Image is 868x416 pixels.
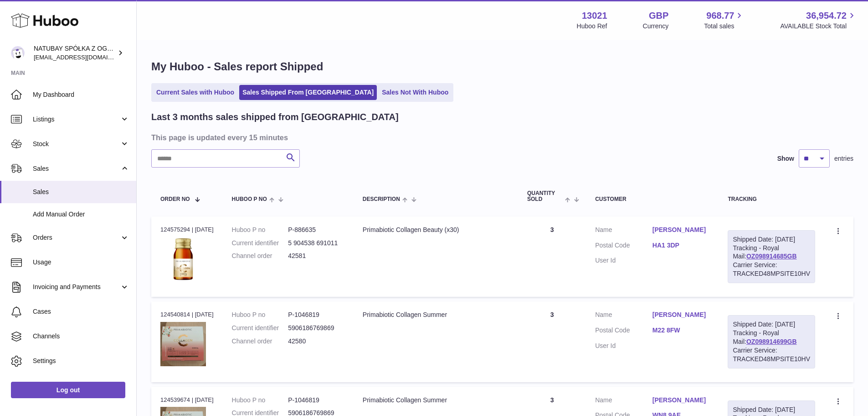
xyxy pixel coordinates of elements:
[595,196,709,202] div: Customer
[652,396,710,405] a: [PERSON_NAME]
[232,196,267,202] span: Huboo P no
[649,10,668,22] strong: GBP
[33,90,129,99] span: My Dashboard
[33,307,129,316] span: Cases
[652,226,710,234] a: [PERSON_NAME]
[595,311,652,321] dt: Name
[527,190,563,202] span: Quantity Sold
[288,396,344,405] dd: P-1046819
[160,396,214,404] div: 124539674 | [DATE]
[363,396,509,405] div: Primabiotic Collagen Summer
[363,311,509,319] div: Primabiotic Collagen Summer
[160,311,214,319] div: 124540814 | [DATE]
[33,283,120,291] span: Invoicing and Payments
[595,226,652,237] dt: Name
[232,324,288,332] dt: Current identifier
[595,256,652,265] dt: User Id
[595,396,652,407] dt: Name
[33,357,129,365] span: Settings
[33,210,129,219] span: Add Manual Order
[34,53,134,61] span: [EMAIL_ADDRESS][DOMAIN_NAME]
[746,338,797,345] a: OZ098914699GB
[733,405,810,414] div: Shipped Date: [DATE]
[288,239,344,247] dd: 5 904538 691011
[288,311,344,319] dd: P-1046819
[780,22,857,31] span: AVAILABLE Stock Total
[704,10,745,31] a: 968.77 Total sales
[34,44,116,62] div: NATUBAY SPÓŁKA Z OGRANICZONĄ ODPOWIEDZIALNOŚCIĄ
[33,164,120,173] span: Sales
[151,111,399,123] h2: Last 3 months sales shipped from [GEOGRAPHIC_DATA]
[733,346,810,363] div: Carrier Service: TRACKED48MPSITE10HV
[652,326,710,335] a: M22 8FW
[33,233,120,242] span: Orders
[582,10,607,22] strong: 13021
[577,22,607,31] div: Huboo Ref
[160,322,206,366] img: 1749020843.jpg
[288,226,344,234] dd: P-886635
[33,332,129,341] span: Channels
[11,382,125,398] a: Log out
[652,241,710,250] a: HA1 3DP
[33,188,129,196] span: Sales
[239,85,377,100] a: Sales Shipped From [GEOGRAPHIC_DATA]
[704,22,745,31] span: Total sales
[232,337,288,346] dt: Channel order
[160,237,206,282] img: 130211698054880.jpg
[160,226,214,234] div: 124575294 | [DATE]
[379,85,452,100] a: Sales Not With Huboo
[595,342,652,350] dt: User Id
[595,326,652,337] dt: Postal Code
[733,235,810,244] div: Shipped Date: [DATE]
[806,10,847,22] span: 36,954.72
[518,301,586,382] td: 3
[33,140,120,148] span: Stock
[595,241,652,252] dt: Postal Code
[153,85,237,100] a: Current Sales with Huboo
[746,253,797,260] a: OZ098914685GB
[288,324,344,332] dd: 5906186769869
[33,115,120,124] span: Listings
[834,154,853,163] span: entries
[777,154,794,163] label: Show
[232,252,288,260] dt: Channel order
[706,10,734,22] span: 968.77
[363,226,509,234] div: Primabiotic Collagen Beauty (x30)
[363,196,400,202] span: Description
[288,337,344,346] dd: 42580
[33,258,129,267] span: Usage
[160,196,190,202] span: Order No
[652,311,710,319] a: [PERSON_NAME]
[151,132,851,142] h3: This page is updated every 15 minutes
[728,196,815,202] div: Tracking
[780,10,857,31] a: 36,954.72 AVAILABLE Stock Total
[728,315,815,368] div: Tracking - Royal Mail:
[151,59,853,74] h1: My Huboo - Sales report Shipped
[232,396,288,405] dt: Huboo P no
[733,261,810,278] div: Carrier Service: TRACKED48MPSITE10HV
[232,311,288,319] dt: Huboo P no
[733,320,810,329] div: Shipped Date: [DATE]
[728,230,815,283] div: Tracking - Royal Mail:
[232,226,288,234] dt: Huboo P no
[518,216,586,297] td: 3
[11,46,25,60] img: internalAdmin-13021@internal.huboo.com
[643,22,669,31] div: Currency
[288,252,344,260] dd: 42581
[232,239,288,247] dt: Current identifier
